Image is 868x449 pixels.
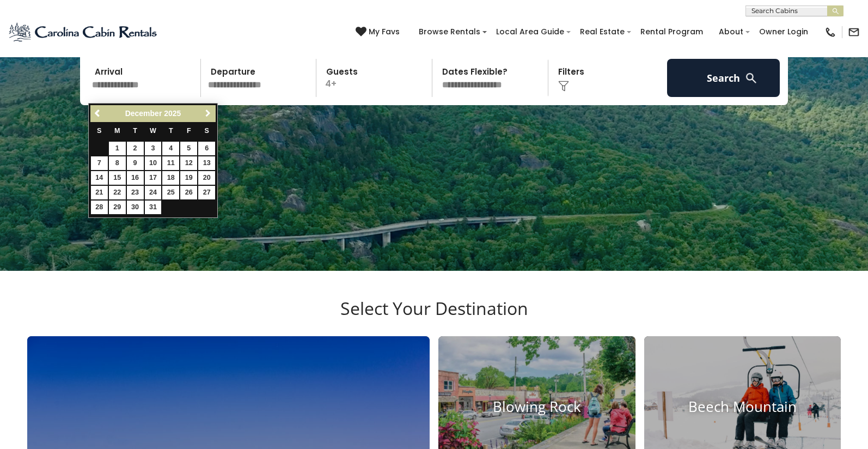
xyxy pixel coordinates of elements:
[754,23,814,40] a: Owner Login
[180,142,197,155] a: 5
[824,26,836,38] img: phone-regular-black.png
[145,156,162,170] a: 10
[91,171,108,185] a: 14
[145,186,162,199] a: 24
[97,127,101,135] span: Sunday
[667,59,780,97] button: Search
[164,109,181,118] span: 2025
[558,81,569,92] img: filter--v1.png
[187,127,191,135] span: Friday
[180,156,197,170] a: 12
[145,201,162,214] a: 31
[150,127,156,135] span: Wednesday
[180,186,197,199] a: 26
[201,107,215,120] a: Next
[198,186,215,199] a: 27
[91,156,108,170] a: 7
[127,156,144,170] a: 9
[180,171,197,185] a: 19
[145,171,162,185] a: 17
[744,71,758,85] img: search-regular-white.png
[8,21,159,43] img: Blue-2.png
[145,142,162,155] a: 3
[491,23,570,40] a: Local Area Guide
[162,142,179,155] a: 4
[356,26,402,38] a: My Favs
[91,201,108,214] a: 28
[320,59,432,97] p: 4+
[94,109,102,118] span: Previous
[109,171,126,185] a: 15
[574,23,630,40] a: Real Estate
[162,156,179,170] a: 11
[438,398,635,415] h4: Blowing Rock
[205,127,209,135] span: Saturday
[109,186,126,199] a: 22
[133,127,137,135] span: Tuesday
[204,109,212,118] span: Next
[127,186,144,199] a: 23
[109,156,126,170] a: 8
[169,127,173,135] span: Thursday
[91,186,108,199] a: 21
[413,23,486,40] a: Browse Rentals
[198,142,215,155] a: 6
[162,171,179,185] a: 18
[26,298,842,336] h3: Select Your Destination
[162,186,179,199] a: 25
[109,142,126,155] a: 1
[127,201,144,214] a: 30
[198,156,215,170] a: 13
[125,109,162,118] span: December
[848,26,860,38] img: mail-regular-black.png
[369,26,400,38] span: My Favs
[114,127,120,135] span: Monday
[713,23,749,40] a: About
[91,107,105,120] a: Previous
[635,23,708,40] a: Rental Program
[198,171,215,185] a: 20
[109,201,126,214] a: 29
[127,171,144,185] a: 16
[644,398,841,415] h4: Beech Mountain
[127,142,144,155] a: 2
